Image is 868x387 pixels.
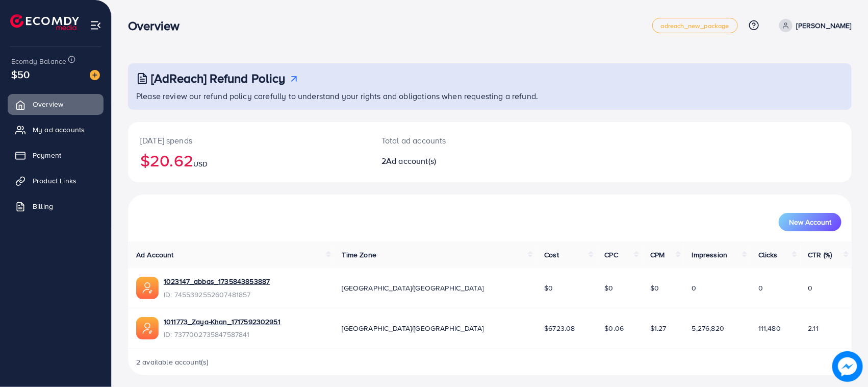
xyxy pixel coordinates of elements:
[8,145,104,165] a: Payment
[692,323,724,333] span: 5,276,820
[808,283,813,293] span: 0
[797,19,852,32] p: [PERSON_NAME]
[136,90,846,102] p: Please review our refund policy carefully to understand your rights and obligations when requesti...
[386,155,436,166] span: Ad account(s)
[808,323,819,333] span: 2.11
[808,250,832,260] span: CTR (%)
[140,134,357,147] p: [DATE] spends
[128,18,188,33] h3: Overview
[605,283,614,293] span: $0
[33,201,53,211] span: Billing
[342,250,376,260] span: Time Zone
[789,219,831,226] span: New Account
[342,283,484,293] span: [GEOGRAPHIC_DATA]/[GEOGRAPHIC_DATA]
[650,250,665,260] span: CPM
[661,22,729,29] span: adreach_new_package
[136,317,159,340] img: ic-ads-acc.e4c84228.svg
[136,250,174,260] span: Ad Account
[90,70,100,80] img: image
[33,150,61,160] span: Payment
[90,19,101,31] img: menu
[8,94,104,114] a: Overview
[758,283,763,293] span: 0
[33,125,85,135] span: My ad accounts
[544,250,559,260] span: Cost
[652,18,738,33] a: adreach_new_package
[136,357,209,367] span: 2 available account(s)
[650,323,667,333] span: $1.27
[8,171,104,191] a: Product Links
[33,99,63,109] span: Overview
[775,19,852,32] a: [PERSON_NAME]
[33,176,76,186] span: Product Links
[381,134,538,147] p: Total ad accounts
[164,289,270,300] span: ID: 7455392552607481857
[164,317,280,327] a: 1011773_Zaya-Khan_1717592302951
[605,323,624,333] span: $0.06
[136,277,159,299] img: ic-ads-acc.e4c84228.svg
[605,250,618,260] span: CPC
[10,14,79,30] img: logo
[11,56,66,66] span: Ecomdy Balance
[779,213,841,231] button: New Account
[832,351,863,382] img: image
[8,119,104,140] a: My ad accounts
[758,323,781,333] span: 111,480
[650,283,659,293] span: $0
[544,323,575,333] span: $6723.08
[164,329,280,340] span: ID: 7377002735847587841
[692,283,697,293] span: 0
[544,283,553,293] span: $0
[193,159,208,169] span: USD
[11,67,30,82] span: $50
[164,276,270,286] a: 1023147_abbas_1735843853887
[342,323,484,333] span: [GEOGRAPHIC_DATA]/[GEOGRAPHIC_DATA]
[381,156,538,166] h2: 2
[151,71,286,86] h3: [AdReach] Refund Policy
[8,196,104,216] a: Billing
[140,151,357,170] h2: $20.62
[692,250,728,260] span: Impression
[758,250,778,260] span: Clicks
